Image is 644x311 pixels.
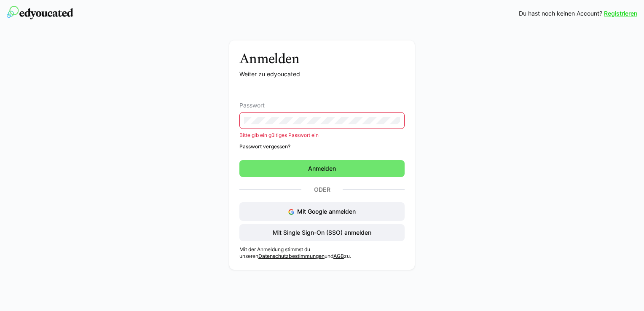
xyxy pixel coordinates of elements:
button: Anmelden [239,160,405,177]
h3: Anmelden [239,51,405,67]
p: Oder [301,184,343,196]
a: Registrieren [604,9,637,18]
span: Mit Single Sign-On (SSO) anmelden [271,228,373,237]
p: Weiter zu edyoucated [239,70,405,78]
span: Bitte gib ein gültiges Passwort ein [239,132,319,138]
a: Passwort vergessen? [239,143,405,150]
img: edyoucated [7,6,73,19]
span: Mit Google anmelden [297,208,356,215]
span: Passwort [239,102,265,109]
p: Mit der Anmeldung stimmst du unseren und zu. [239,246,405,260]
span: Du hast noch keinen Account? [519,9,602,18]
button: Mit Single Sign-On (SSO) anmelden [239,224,405,241]
a: AGB [333,253,344,259]
button: Mit Google anmelden [239,202,405,221]
a: Datenschutzbestimmungen [258,253,325,259]
span: Anmelden [307,164,337,173]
